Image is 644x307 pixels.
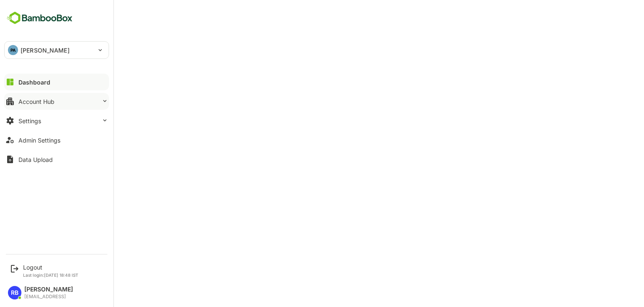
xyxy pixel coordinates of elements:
div: PA [8,45,18,55]
div: PA[PERSON_NAME] [5,42,109,58]
button: Data Upload [4,151,109,168]
p: [PERSON_NAME] [21,46,70,55]
button: Account Hub [4,93,109,110]
button: Admin Settings [4,132,109,148]
div: RB [8,286,21,299]
div: Settings [18,117,41,124]
div: Dashboard [18,79,50,86]
img: BambooboxFullLogoMark.5f36c76dfaba33ec1ec1367b70bb1252.svg [4,10,75,26]
div: Account Hub [18,98,55,105]
div: Admin Settings [18,137,60,144]
div: Data Upload [18,156,53,163]
div: [EMAIL_ADDRESS] [24,294,73,299]
p: Last login: [DATE] 18:48 IST [23,273,78,278]
div: Logout [23,264,78,271]
button: Settings [4,112,109,129]
button: Dashboard [4,74,109,90]
div: [PERSON_NAME] [24,286,73,293]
